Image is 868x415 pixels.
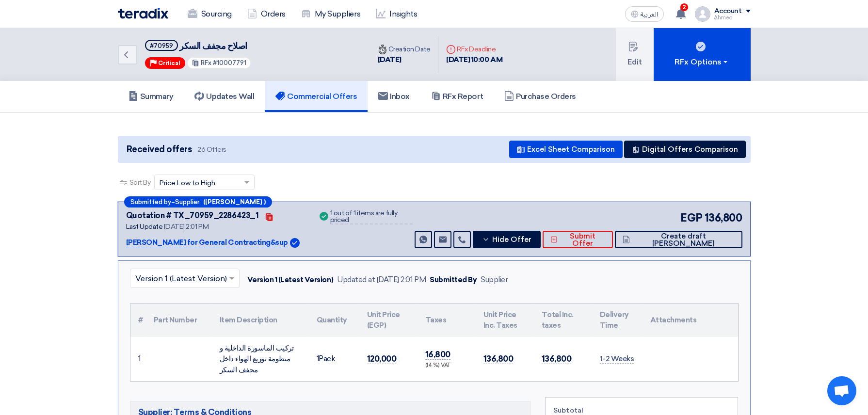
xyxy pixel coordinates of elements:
th: Delivery Time [592,303,643,337]
span: 120,000 [367,354,397,364]
div: RFx Options [675,56,729,68]
div: – [124,196,272,207]
a: Updates Wall [184,81,265,112]
span: Sort By [129,177,151,188]
div: Updated at [DATE] 2:01 PM [337,274,426,286]
span: 16,800 [425,350,450,360]
img: profile_test.png [695,6,710,22]
h5: RFx Report [431,92,483,101]
h5: Commercial Offers [275,92,357,101]
h5: Inbox [378,92,410,101]
button: العربية [625,6,664,22]
span: 2 [680,3,688,11]
a: Inbox [368,81,420,112]
span: 26 Offers [197,145,226,154]
span: Price Low to High [160,178,215,188]
button: Create draft [PERSON_NAME] [615,231,742,248]
th: Attachments [643,303,738,337]
div: ِAhmed [714,15,751,20]
span: Received offers [127,143,192,156]
td: Pack [309,337,359,382]
a: Open chat [827,376,856,405]
span: #10007791 [213,59,246,66]
span: 1 [317,354,319,363]
span: RFx [201,59,211,66]
b: ([PERSON_NAME] ) [203,199,266,205]
div: [DATE] 10:00 AM [446,54,502,65]
span: 1-2 Weeks [600,354,634,364]
div: #70959 [150,43,173,49]
div: Account [714,7,742,16]
th: Unit Price Inc. Taxes [476,303,534,337]
th: Taxes [418,303,476,337]
th: Unit Price (EGP) [359,303,418,337]
div: تركيب الماسورة الداخلية و منظومة توزيع الهواء داخل مجفف السكر [220,343,301,376]
a: Commercial Offers [265,81,368,112]
th: Quantity [309,303,359,337]
span: Create draft [PERSON_NAME] [632,233,734,247]
button: Edit [616,28,654,81]
div: Supplier [481,274,508,286]
button: Submit Offer [543,231,613,248]
a: Summary [118,81,184,112]
span: العربية [641,11,658,18]
button: Excel Sheet Comparison [509,141,623,158]
h5: Purchase Orders [504,92,576,101]
th: Item Description [212,303,309,337]
span: Critical [158,60,180,66]
th: Part Number [146,303,212,337]
span: اصلاح مجفف السكر [179,41,247,51]
span: Supplier [175,199,199,205]
div: Version 1 (Latest Version) [247,274,334,286]
a: RFx Report [420,81,494,112]
span: Submit Offer [560,233,605,247]
span: Last Update [126,223,163,231]
h5: Summary [129,92,174,101]
th: # [130,303,146,337]
button: Digital Offers Comparison [624,141,746,158]
td: 1 [130,337,146,382]
button: Hide Offer [473,231,541,248]
th: Total Inc. taxes [534,303,592,337]
h5: اصلاح مجفف السكر [145,40,252,52]
span: 136,800 [483,354,514,364]
p: [PERSON_NAME] for General Contracting&sup [126,237,288,249]
div: [DATE] [378,54,431,65]
img: Teradix logo [118,8,168,19]
div: (14 %) VAT [425,362,468,370]
a: Sourcing [180,3,240,25]
span: Submitted by [130,199,171,205]
img: Verified Account [290,238,300,248]
button: RFx Options [654,28,751,81]
div: Submitted By [430,274,477,286]
span: 136,800 [542,354,572,364]
span: EGP [680,210,703,226]
span: 136,800 [705,210,742,226]
h5: Updates Wall [194,92,254,101]
div: Quotation # TX_70959_2286423_1 [126,210,259,222]
span: Hide Offer [492,236,531,243]
span: [DATE] 2:01 PM [164,223,209,231]
a: Insights [368,3,425,25]
a: Purchase Orders [494,81,587,112]
a: Orders [240,3,293,25]
div: Creation Date [378,44,431,54]
a: My Suppliers [293,3,368,25]
div: 1 out of 1 items are fully priced [330,210,413,224]
div: RFx Deadline [446,44,502,54]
